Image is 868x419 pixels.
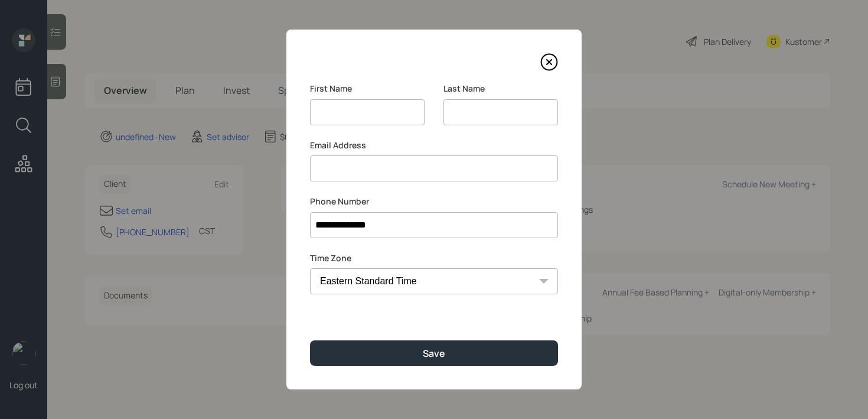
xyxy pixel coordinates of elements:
[310,252,558,264] label: Time Zone
[423,347,445,360] div: Save
[310,340,558,366] button: Save
[443,83,558,95] label: Last Name
[310,83,425,95] label: First Name
[310,196,558,207] label: Phone Number
[310,139,558,151] label: Email Address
